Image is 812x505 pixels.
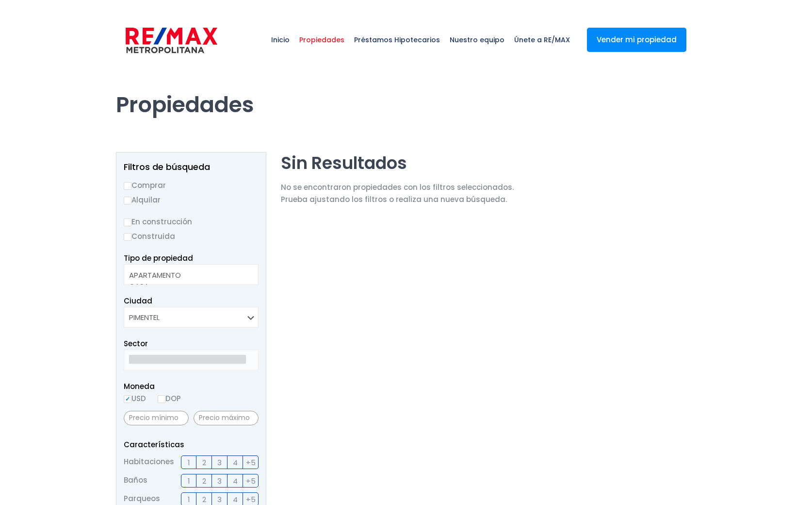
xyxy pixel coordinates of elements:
[202,475,206,487] span: 2
[445,16,509,64] a: Nuestro equipo
[124,162,259,172] h2: Filtros de búsqueda
[124,230,259,242] label: Construida
[246,456,256,469] span: +5
[126,26,217,55] img: remax-metropolitana-logo
[124,216,259,228] label: En construcción
[281,181,514,205] p: No se encontraron propiedades con los filtros seleccionados. Prueba ajustando los filtros o reali...
[124,411,189,425] input: Precio mínimo
[233,456,238,469] span: 4
[266,16,294,64] a: Inicio
[509,16,575,64] a: Únete a RE/MAX
[188,456,190,469] span: 1
[246,475,256,487] span: +5
[294,25,349,54] span: Propiedades
[217,475,222,487] span: 3
[124,179,259,191] label: Comprar
[124,296,152,306] span: Ciudad
[126,16,217,64] a: RE/MAX Metropolitana
[509,25,575,54] span: Únete a RE/MAX
[124,194,259,206] label: Alquilar
[129,281,246,292] option: CASA
[349,25,445,54] span: Préstamos Hipotecarios
[188,475,190,487] span: 1
[217,456,222,469] span: 3
[587,28,686,52] a: Vender mi propiedad
[158,395,165,403] input: DOP
[124,455,174,469] span: Habitaciones
[124,392,146,404] label: USD
[124,380,259,392] span: Moneda
[194,411,259,425] input: Precio máximo
[124,338,148,349] span: Sector
[266,25,294,54] span: Inicio
[281,152,514,174] h2: Sin Resultados
[294,16,349,64] a: Propiedades
[124,182,131,190] input: Comprar
[124,395,131,403] input: USD
[445,25,509,54] span: Nuestro equipo
[233,475,238,487] span: 4
[349,16,445,64] a: Préstamos Hipotecarios
[129,269,246,281] option: APARTAMENTO
[124,253,193,263] span: Tipo de propiedad
[124,197,131,204] input: Alquilar
[202,456,206,469] span: 2
[124,219,131,226] input: En construcción
[158,392,181,404] label: DOP
[116,65,696,118] h1: Propiedades
[124,233,131,241] input: Construida
[124,438,259,451] p: Características
[124,474,147,488] span: Baños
